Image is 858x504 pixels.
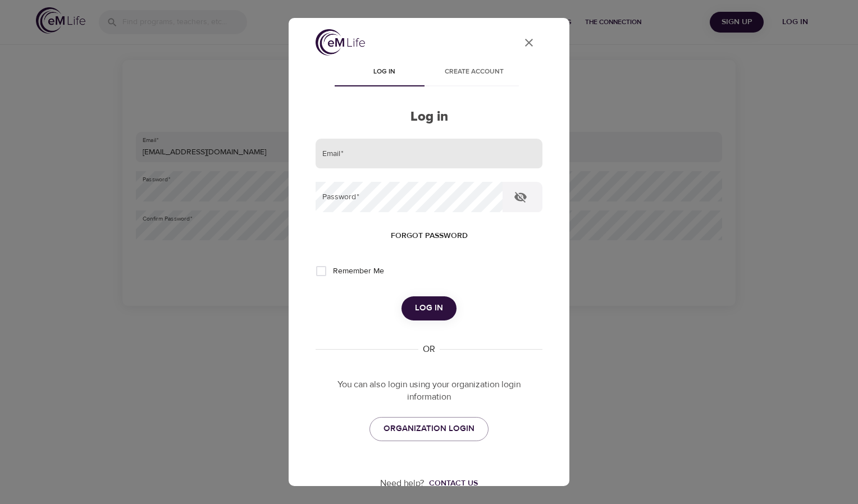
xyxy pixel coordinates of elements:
h2: Log in [316,109,542,125]
div: OR [418,343,440,356]
div: Contact us [429,478,478,489]
span: Forgot password [391,229,468,243]
p: Need help? [380,477,425,490]
button: Log in [401,296,457,320]
img: logo [316,29,365,56]
a: ORGANIZATION LOGIN [369,417,489,441]
div: disabled tabs example [316,59,542,86]
a: Contact us [425,478,478,489]
span: Log in [346,66,422,78]
span: Remember Me [333,265,384,277]
button: close [515,29,542,56]
p: You can also login using your organization login information [316,378,542,404]
span: Log in [415,301,443,315]
span: ORGANIZATION LOGIN [384,421,474,436]
span: Create account [436,66,512,78]
button: Forgot password [386,226,472,246]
